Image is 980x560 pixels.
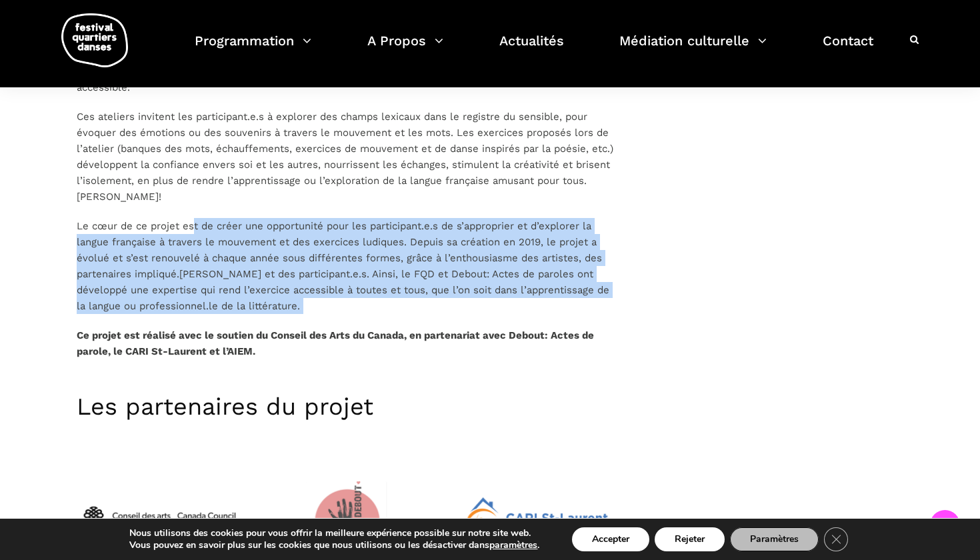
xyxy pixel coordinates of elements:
p: Ces ateliers invitent les participant.e.s à explorer des champs lexicaux dans le registre du sens... [77,109,619,205]
img: logo-fqd-med [61,13,128,67]
a: A Propos [367,29,443,69]
button: paramètres [489,539,537,551]
h3: Les partenaires du projet [77,393,619,421]
a: Programmation [195,29,311,69]
strong: Ce projet est réalisé avec le soutien du Conseil des Arts du Canada, en partenariat avec Debout: ... [77,329,594,357]
button: Close GDPR Cookie Banner [824,527,848,551]
a: Contact [823,29,873,69]
a: Actualités [499,29,564,69]
p: Vous pouvez en savoir plus sur les cookies que nous utilisons ou les désactiver dans . [129,539,539,551]
p: Nous utilisons des cookies pour vous offrir la meilleure expérience possible sur notre site web. [129,527,539,539]
a: Médiation culturelle [619,29,767,69]
p: Le cœur de ce projet est de créer une opportunité pour les participant.e.s de s’approprier et d’e... [77,218,619,314]
button: Rejeter [655,527,725,551]
button: Accepter [572,527,649,551]
button: Paramètres [730,527,819,551]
